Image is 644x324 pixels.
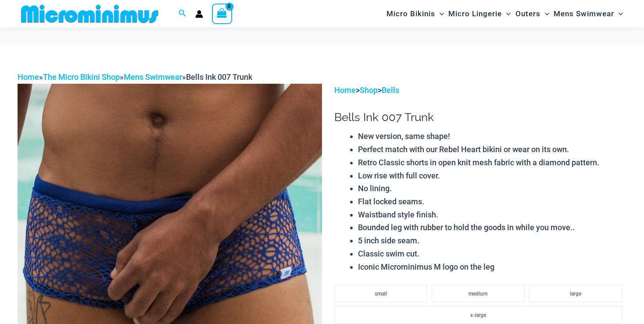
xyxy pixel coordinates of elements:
[124,72,182,82] a: Mens Swimwear
[334,285,427,302] li: small
[360,85,378,95] a: Shop
[195,10,203,18] a: Account icon link
[18,72,252,82] span: » » »
[18,4,162,24] img: MM SHOP LOGO FLAT
[469,291,487,297] span: medium
[614,3,623,25] span: Menu Toggle
[18,72,39,82] a: Home
[334,85,356,95] a: Home
[448,3,502,25] span: Micro Lingerie
[334,84,626,97] p: > >
[358,182,626,195] li: No lining.
[179,8,186,19] a: Search icon link
[358,221,626,234] li: Bounded leg with rubber to hold the goods in while you move..
[570,291,581,297] span: large
[43,72,120,82] a: The Micro Bikini Shop
[358,169,626,182] li: Low rise with full cover.
[515,3,540,25] span: Outers
[358,156,626,169] li: Retro Classic shorts in open knit mesh fabric with a diamond pattern.
[554,3,614,25] span: Mens Swimwear
[212,4,232,24] a: View Shopping Cart, empty
[384,3,446,25] a: Micro BikinisMenu ToggleMenu Toggle
[386,3,435,25] span: Micro Bikinis
[540,3,549,25] span: Menu Toggle
[383,1,626,26] nav: Site Navigation
[551,3,625,25] a: Mens SwimwearMenu ToggleMenu Toggle
[502,3,511,25] span: Menu Toggle
[358,130,626,143] li: New version, same shape!
[358,195,626,208] li: Flat locked seams.
[186,72,252,82] span: Bells Ink 007 Trunk
[358,143,626,156] li: Perfect match with our Rebel Heart bikini or wear on its own.
[470,312,486,318] span: x-large
[334,306,622,324] li: x-large
[446,3,513,25] a: Micro LingerieMenu ToggleMenu Toggle
[334,110,626,124] h1: Bells Ink 007 Trunk
[513,3,551,25] a: OutersMenu ToggleMenu Toggle
[358,260,626,274] li: Iconic Microminimus M logo on the leg
[435,3,444,25] span: Menu Toggle
[358,234,626,247] li: 5 inch side seam.
[358,247,626,260] li: Classic swim cut.
[382,85,399,95] a: Bells
[529,285,622,302] li: large
[432,285,525,302] li: medium
[358,208,626,221] li: Waistband style finish.
[375,291,387,297] span: small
